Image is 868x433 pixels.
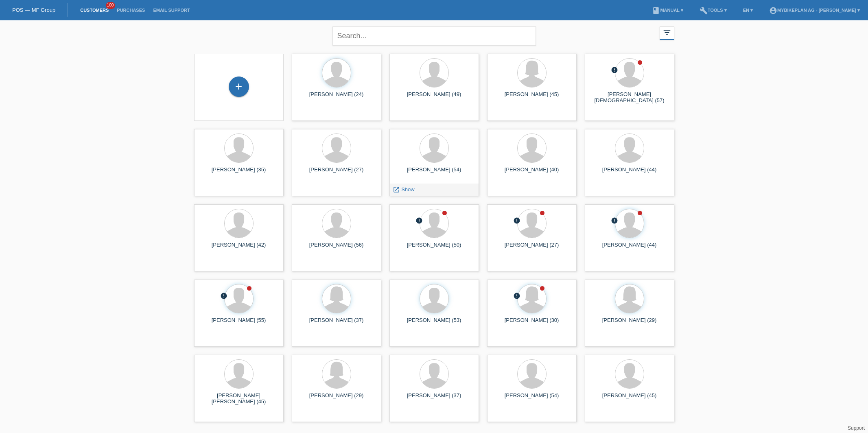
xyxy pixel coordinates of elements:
[611,66,618,74] i: error
[415,217,423,224] i: error
[393,186,400,193] i: launch
[396,91,472,104] div: [PERSON_NAME] (49)
[106,2,116,9] span: 100
[848,425,865,431] a: Support
[591,166,668,179] div: [PERSON_NAME] (44)
[611,66,618,75] div: unconfirmed, pending
[513,292,520,301] div: unconfirmed, pending
[611,217,618,225] div: unconfirmed, pending
[648,8,687,13] a: bookManual ▾
[298,242,375,255] div: [PERSON_NAME] (56)
[298,91,375,104] div: [PERSON_NAME] (24)
[396,166,472,179] div: [PERSON_NAME] (54)
[201,242,277,255] div: [PERSON_NAME] (42)
[332,26,536,46] input: Search...
[494,91,570,104] div: [PERSON_NAME] (45)
[662,28,671,37] i: filter_list
[220,292,227,300] i: error
[298,166,375,179] div: [PERSON_NAME] (27)
[513,292,520,300] i: error
[401,186,415,192] span: Show
[494,317,570,330] div: [PERSON_NAME] (30)
[769,7,777,15] i: account_circle
[591,242,668,255] div: [PERSON_NAME] (44)
[494,242,570,255] div: [PERSON_NAME] (27)
[765,8,864,13] a: account_circleMybikeplan AG - [PERSON_NAME] ▾
[298,317,375,330] div: [PERSON_NAME] (37)
[415,217,423,225] div: unconfirmed, pending
[12,7,55,13] a: POS — MF Group
[494,392,570,405] div: [PERSON_NAME] (54)
[298,392,375,405] div: [PERSON_NAME] (29)
[396,392,472,405] div: [PERSON_NAME] (37)
[220,292,227,301] div: unconfirmed, pending
[652,7,660,15] i: book
[513,217,520,224] i: error
[201,317,277,330] div: [PERSON_NAME] (55)
[201,166,277,179] div: [PERSON_NAME] (35)
[396,317,472,330] div: [PERSON_NAME] (53)
[113,8,149,13] a: Purchases
[695,8,731,13] a: buildTools ▾
[229,80,249,94] div: Add customer
[494,166,570,179] div: [PERSON_NAME] (40)
[201,392,277,405] div: [PERSON_NAME] [PERSON_NAME] (45)
[149,8,194,13] a: Email Support
[76,8,113,13] a: Customers
[396,242,472,255] div: [PERSON_NAME] (50)
[591,91,668,104] div: [PERSON_NAME][DEMOGRAPHIC_DATA] (57)
[700,7,708,15] i: build
[393,186,415,192] a: launch Show
[591,317,668,330] div: [PERSON_NAME] (29)
[591,392,668,405] div: [PERSON_NAME] (45)
[611,217,618,224] i: error
[513,217,520,225] div: unconfirmed, pending
[739,8,757,13] a: EN ▾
